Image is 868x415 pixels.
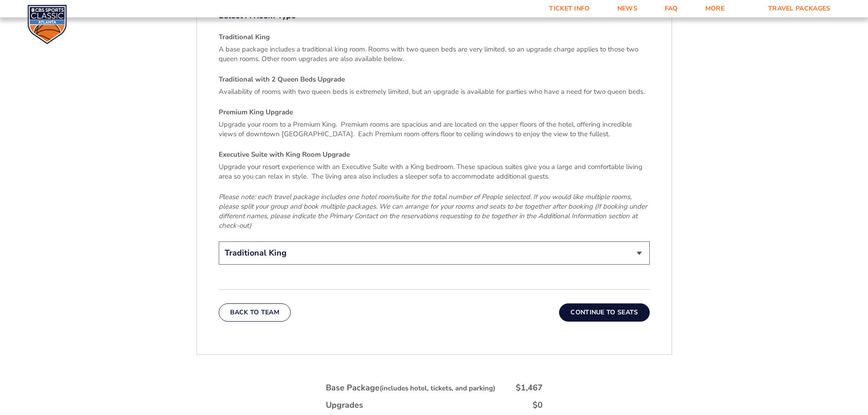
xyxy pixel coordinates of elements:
div: Base Package [326,382,495,394]
h4: Executive Suite with King Room Upgrade [219,150,650,159]
button: Continue To Seats [559,303,649,322]
p: Upgrade your room to a Premium King. Premium rooms are spacious and are located on the upper floo... [219,120,650,139]
p: Upgrade your resort experience with an Executive Suite with a King bedroom. These spacious suites... [219,162,650,181]
div: $1,467 [516,382,543,394]
div: $0 [533,400,543,411]
p: A base package includes a traditional king room. Rooms with two queen beds are very limited, so a... [219,45,650,64]
em: Please note: each travel package includes one hotel room/suite for the total number of People sel... [219,192,647,230]
h4: Premium King Upgrade [219,108,650,117]
div: Upgrades [326,400,363,411]
h4: Traditional King [219,32,650,42]
img: CBS Sports Classic [27,5,67,44]
button: Back To Team [219,303,291,322]
small: (includes hotel, tickets, and parking) [380,384,495,393]
p: Availability of rooms with two queen beds is extremely limited, but an upgrade is available for p... [219,87,650,97]
h4: Traditional with 2 Queen Beds Upgrade [219,75,650,84]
